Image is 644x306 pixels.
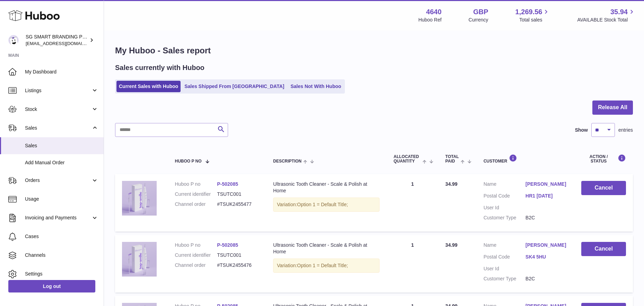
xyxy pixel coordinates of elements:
[469,17,488,23] div: Currency
[115,45,633,56] h1: My Huboo - Sales report
[577,7,636,23] a: 35.94 AVAILABLE Stock Total
[8,280,95,292] a: Log out
[418,17,442,23] div: Huboo Ref
[426,7,442,17] strong: 4640
[175,201,217,208] dt: Channel order
[182,81,287,92] a: Sales Shipped From [GEOGRAPHIC_DATA]
[25,233,98,240] span: Cases
[445,155,459,164] span: Total paid
[25,177,91,184] span: Orders
[484,242,525,250] dt: Name
[445,181,458,187] span: 34.99
[525,242,567,248] a: [PERSON_NAME]
[26,41,102,46] span: [EMAIL_ADDRESS][DOMAIN_NAME]
[175,252,217,259] dt: Current identifier
[273,198,380,212] div: Variation:
[273,181,380,194] div: Ultrasonic Tooth Cleaner - Scale & Polish at Home
[581,242,626,256] button: Cancel
[217,191,259,198] dd: TSUTC001
[25,69,98,75] span: My Dashboard
[25,215,91,221] span: Invoicing and Payments
[386,235,438,292] td: 1
[577,17,636,23] span: AVAILABLE Stock Total
[26,34,88,47] div: SG SMART BRANDING PTE. LTD.
[217,262,259,269] dd: #TSUK2455476
[297,263,348,268] span: Option 1 = Default Title;
[525,276,567,282] dd: B2C
[175,242,217,248] dt: Huboo P no
[217,181,238,187] a: P-502085
[581,181,626,195] button: Cancel
[288,81,343,92] a: Sales Not With Huboo
[122,242,157,277] img: plaqueremoverforteethbestselleruk5.png
[25,159,98,166] span: Add Manual Order
[8,35,19,45] img: uktopsmileshipping@gmail.com
[473,7,488,17] strong: GBP
[525,193,567,199] a: HR1 [DATE]
[25,196,98,202] span: Usage
[484,154,567,164] div: Customer
[273,259,380,273] div: Variation:
[445,242,458,248] span: 34.99
[575,127,588,133] label: Show
[515,7,550,23] a: 1,269.56 Total sales
[525,254,567,260] a: SK4 5HU
[273,159,302,164] span: Description
[175,181,217,187] dt: Huboo P no
[484,193,525,201] dt: Postal Code
[25,125,91,131] span: Sales
[581,154,626,164] div: Action / Status
[515,7,542,17] span: 1,269.56
[217,242,238,248] a: P-502085
[25,142,98,149] span: Sales
[25,252,98,259] span: Channels
[297,202,348,207] span: Option 1 = Default Title;
[484,276,525,282] dt: Customer Type
[217,252,259,259] dd: TSUTC001
[484,204,525,211] dt: User Id
[217,201,259,208] dd: #TSUK2455477
[592,100,633,115] button: Release All
[25,271,98,277] span: Settings
[484,181,525,189] dt: Name
[610,7,628,17] span: 35.94
[116,81,181,92] a: Current Sales with Huboo
[273,242,380,255] div: Ultrasonic Tooth Cleaner - Scale & Polish at Home
[484,265,525,272] dt: User Id
[25,106,91,113] span: Stock
[525,215,567,221] dd: B2C
[115,63,204,72] h2: Sales currently with Huboo
[175,191,217,198] dt: Current identifier
[175,159,201,164] span: Huboo P no
[484,215,525,221] dt: Customer Type
[519,17,550,23] span: Total sales
[393,155,420,164] span: ALLOCATED Quantity
[525,181,567,187] a: [PERSON_NAME]
[25,87,91,94] span: Listings
[386,174,438,231] td: 1
[618,127,633,133] span: entries
[122,181,157,216] img: plaqueremoverforteethbestselleruk5.png
[175,262,217,269] dt: Channel order
[484,254,525,262] dt: Postal Code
